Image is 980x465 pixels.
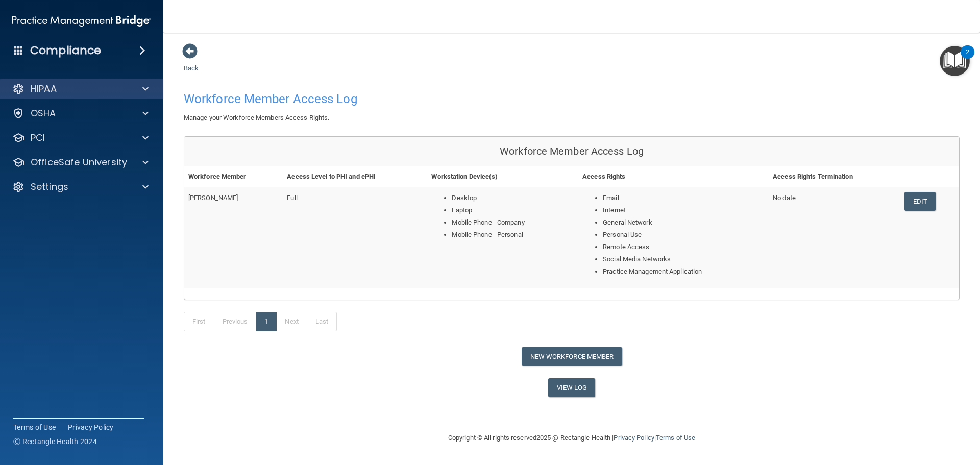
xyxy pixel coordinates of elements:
a: HIPAA [12,83,149,95]
span: [PERSON_NAME] [188,194,238,202]
th: Access Rights [578,166,769,187]
a: Previous [214,312,257,331]
p: OfficeSafe University [31,156,127,168]
th: Workforce Member [184,166,283,187]
li: Internet [603,204,765,216]
p: Settings [31,181,68,193]
a: OSHA [12,107,149,119]
div: Copyright © All rights reserved 2025 @ Rectangle Health | | [385,422,758,454]
a: Edit [904,192,936,211]
img: PMB logo [12,11,151,31]
a: Privacy Policy [68,422,114,432]
div: 2 [966,52,969,65]
th: Access Level to PHI and ePHI [283,166,427,187]
li: Laptop [452,204,574,216]
p: OSHA [31,107,56,119]
li: Desktop [452,192,574,204]
span: Manage your Workforce Members Access Rights. [184,114,329,121]
li: General Network [603,216,765,229]
a: Settings [12,181,149,193]
p: PCI [31,132,45,144]
a: Terms of Use [13,422,56,432]
li: Personal Use [603,229,765,241]
li: Practice Management Application [603,265,765,278]
span: Full [287,194,297,202]
div: Workforce Member Access Log [184,137,959,166]
li: Remote Access [603,241,765,253]
li: Mobile Phone - Personal [452,229,574,241]
th: Access Rights Termination [769,166,900,187]
li: Email [603,192,765,204]
a: Next [276,312,307,331]
a: View Log [548,378,596,397]
button: Open Resource Center, 2 new notifications [940,46,970,76]
a: Privacy Policy [614,434,654,442]
a: OfficeSafe University [12,156,149,168]
span: Ⓒ Rectangle Health 2024 [13,436,97,447]
li: Social Media Networks [603,253,765,265]
h4: Workforce Member Access Log [184,92,564,106]
li: Mobile Phone - Company [452,216,574,229]
th: Workstation Device(s) [427,166,578,187]
button: New Workforce Member [522,347,622,366]
a: Last [307,312,337,331]
a: PCI [12,132,149,144]
h4: Compliance [30,43,101,58]
p: HIPAA [31,83,57,95]
a: First [184,312,214,331]
span: No date [773,194,796,202]
a: 1 [256,312,277,331]
a: Back [184,52,199,72]
a: Terms of Use [656,434,695,442]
